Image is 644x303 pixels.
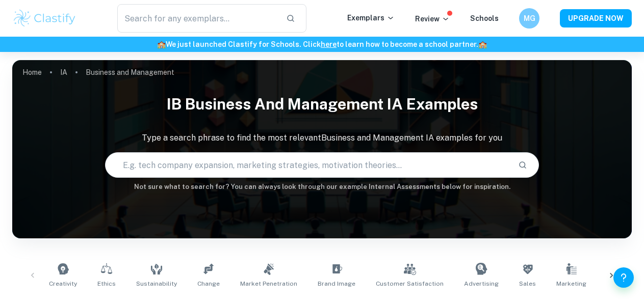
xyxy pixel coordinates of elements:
p: Business and Management [86,67,174,78]
a: here [321,40,337,48]
p: Review [415,13,450,24]
h1: IB Business and Management IA examples [12,89,632,120]
span: Brand Image [318,279,355,288]
span: Advertising [464,279,499,288]
span: 🏫 [157,40,166,48]
button: MG [519,8,539,29]
span: Market Penetration [240,279,297,288]
span: Creativity [49,279,77,288]
input: E.g. tech company expansion, marketing strategies, motivation theories... [106,151,510,179]
img: Clastify logo [12,8,77,29]
p: Exemplars [347,12,395,23]
span: Change [197,279,220,288]
span: Customer Satisfaction [376,279,444,288]
button: Search [514,156,531,174]
p: Type a search phrase to find the most relevant Business and Management IA examples for you [12,132,632,144]
span: Sustainability [136,279,177,288]
h6: MG [524,13,535,24]
button: UPGRADE NOW [560,9,632,27]
span: Ethics [97,279,116,288]
a: Schools [470,14,499,22]
a: IA [60,65,67,79]
a: Home [22,65,42,79]
h6: We just launched Clastify for Schools. Click to learn how to become a school partner. [2,39,642,50]
span: 🏫 [478,40,487,48]
span: Sales [519,279,536,288]
h6: Not sure what to search for? You can always look through our example Internal Assessments below f... [12,182,632,192]
button: Help and Feedback [613,267,634,288]
span: Marketing [556,279,586,288]
input: Search for any exemplars... [117,4,278,33]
